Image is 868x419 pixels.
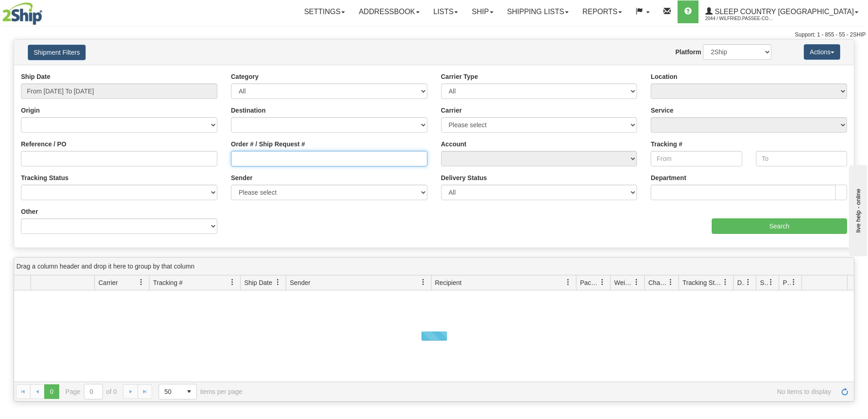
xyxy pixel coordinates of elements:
[580,278,599,287] span: Packages
[270,274,286,290] a: Ship Date filter column settings
[441,140,467,149] label: Account
[648,278,668,287] span: Charge
[134,274,149,290] a: Carrier filter column settings
[231,106,266,115] label: Destination
[28,45,86,60] button: Shipment Filters
[290,278,310,287] span: Sender
[837,384,852,399] a: Refresh
[713,8,854,16] span: Sleep Country [GEOGRAPHIC_DATA]
[21,207,38,216] label: Other
[231,140,305,149] label: Order # / Ship Request #
[737,278,745,287] span: Delivery Status
[98,278,118,287] span: Carrier
[44,384,59,399] span: Page 0
[560,274,576,290] a: Recipient filter column settings
[164,387,176,396] span: 50
[231,72,259,81] label: Category
[225,274,240,290] a: Tracking # filter column settings
[651,173,686,182] label: Department
[699,0,865,23] a: Sleep Country [GEOGRAPHIC_DATA] 2044 / Wilfried.Passee-Coutrin
[718,274,733,290] a: Tracking Status filter column settings
[297,0,352,23] a: Settings
[575,0,629,23] a: Reports
[629,274,644,290] a: Weight filter column settings
[760,278,768,287] span: Shipment Issues
[2,2,42,25] img: logo2044.jpg
[786,274,801,290] a: Pickup Status filter column settings
[153,278,183,287] span: Tracking #
[651,140,682,149] label: Tracking #
[763,274,779,290] a: Shipment Issues filter column settings
[595,274,610,290] a: Packages filter column settings
[614,278,633,287] span: Weight
[255,388,831,395] span: No items to display
[740,274,756,290] a: Delivery Status filter column settings
[231,173,252,182] label: Sender
[651,72,677,81] label: Location
[14,258,854,275] div: grid grouping header
[756,151,847,166] input: To
[426,0,465,23] a: Lists
[352,0,426,23] a: Addressbook
[804,44,840,60] button: Actions
[416,274,431,290] a: Sender filter column settings
[2,31,866,39] div: Support: 1 - 855 - 55 - 2SHIP
[683,278,722,287] span: Tracking Status
[651,106,673,115] label: Service
[21,140,67,149] label: Reference / PO
[500,0,575,23] a: Shipping lists
[244,278,272,287] span: Ship Date
[783,278,791,287] span: Pickup Status
[441,106,462,115] label: Carrier
[675,47,701,57] label: Platform
[159,384,242,399] span: items per page
[7,8,84,15] div: live help - online
[465,0,500,23] a: Ship
[847,163,867,256] iframe: chat widget
[441,72,478,81] label: Carrier Type
[435,278,462,287] span: Recipient
[182,384,196,399] span: select
[651,151,742,166] input: From
[712,218,847,234] input: Search
[21,72,51,81] label: Ship Date
[159,384,197,399] span: Page sizes drop down
[21,106,40,115] label: Origin
[705,14,774,23] span: 2044 / Wilfried.Passee-Coutrin
[21,173,68,182] label: Tracking Status
[66,384,117,399] span: Page of 0
[663,274,678,290] a: Charge filter column settings
[441,173,487,182] label: Delivery Status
